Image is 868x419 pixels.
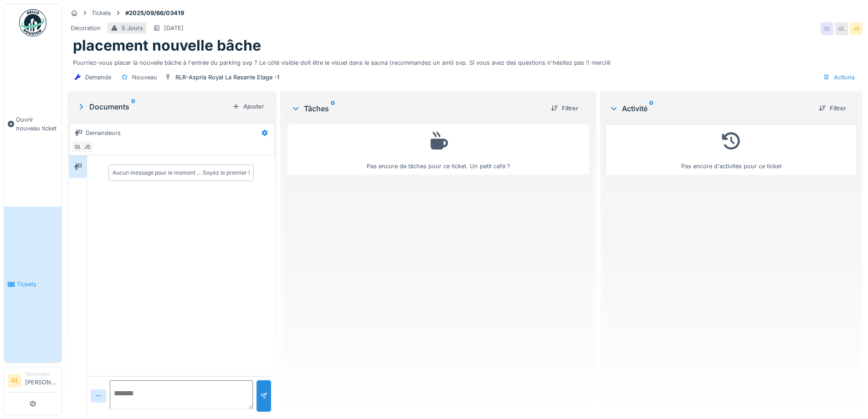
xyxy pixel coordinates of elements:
span: Ouvrir nouveau ticket [16,115,58,133]
div: Pas encore de tâches pour ce ticket. Un petit café ? [293,128,583,171]
span: Tickets [17,280,58,289]
sup: 0 [131,101,135,112]
strong: #2025/09/66/03419 [122,9,188,17]
div: Aucun message pour le moment … Soyez le premier ! [113,169,250,177]
div: Actions [819,71,859,84]
li: [PERSON_NAME] [25,371,58,390]
div: Activité [609,103,812,114]
div: JS [850,22,863,35]
div: 5 Jours [122,24,143,32]
div: Décoration [71,24,101,32]
h1: placement nouvelle bâche [73,37,261,54]
a: Ouvrir nouveau ticket [4,41,62,207]
div: GL [835,22,848,35]
li: GL [8,374,21,388]
div: RLR-Aspria Royal La Rasante Etage -1 [175,73,279,82]
div: Tickets [92,9,111,17]
sup: 0 [331,103,335,114]
div: GL [72,140,84,153]
div: Filtrer [815,102,850,114]
div: Pourriez-vous placer la nouvelle bâche à l'entrée du parking svp ? Le côté visible doit être le v... [73,55,857,67]
div: Documents [77,101,229,112]
div: JS [81,140,93,153]
div: Pas encore d'activités pour ce ticket [611,128,851,171]
div: Demande [85,73,111,82]
a: GL Demandeur[PERSON_NAME] [8,371,58,393]
div: Demandeurs [86,129,121,137]
sup: 0 [649,103,653,114]
div: Tâches [291,103,543,114]
div: [DATE] [164,24,184,32]
a: Tickets [4,207,62,363]
img: Badge_color-CXgf-gQk.svg [19,9,46,36]
div: GL [821,22,833,35]
div: Ajouter [229,100,267,113]
div: Filtrer [547,102,582,114]
div: Demandeur [25,371,58,378]
div: Nouveau [132,73,157,82]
